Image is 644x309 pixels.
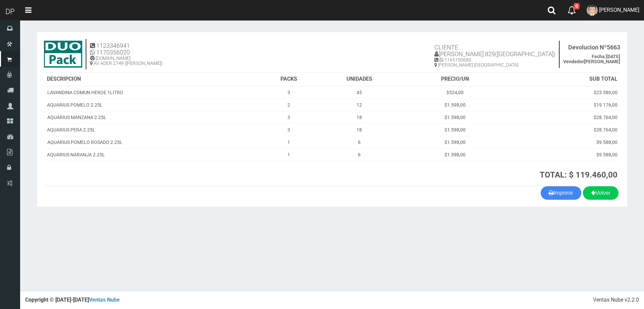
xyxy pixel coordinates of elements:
span: 0 [574,3,580,9]
td: $9.588,00 [510,136,620,149]
td: AQUARIUS NARANJA 2.25L [44,149,260,161]
td: 2 [260,99,318,111]
img: 15ec80cb8f772e35c0579ae6ae841c79.jpg [44,41,82,68]
td: 3 [260,124,318,136]
th: UNIDADES [318,73,400,86]
strong: Devolucion Nº [568,44,607,51]
td: 12 [318,99,400,111]
div: Ventas Nube v2.2.0 [593,296,639,304]
td: $1.598,00 [400,149,510,161]
td: $1.598,00 [400,124,510,136]
td: $28.764,00 [510,124,620,136]
h5: 1165150680 [PERSON_NAME] [GEOGRAPHIC_DATA] [434,57,555,68]
th: PRECIO/UN [400,73,510,86]
th: SUB TOTAL [510,73,620,86]
td: 6 [318,136,400,149]
td: $9.588,00 [510,149,620,161]
strong: TOTAL: $ 119.460,00 [540,170,618,180]
td: $1.598,00 [400,99,510,111]
td: AQUARIUS POMELO ROSADO 2.25L [44,136,260,149]
strong: Fecha: [592,54,606,59]
td: 45 [318,86,400,99]
td: 6 [318,149,400,161]
td: $1.598,00 [400,136,510,149]
h5: [DOMAIN_NAME] AV ADER 2749 ([PERSON_NAME]) [90,56,163,66]
b: [DATE] [592,54,620,59]
td: 3 [260,86,318,99]
b: [PERSON_NAME] [563,59,620,64]
a: Volver [583,186,619,200]
td: $524,00 [400,86,510,99]
button: Imprimir [541,186,581,200]
strong: Vendedor [563,59,584,64]
th: PACKS [260,73,318,86]
td: $23.580,00 [510,86,620,99]
td: AQUARIUS MANZANA 2.25L [44,111,260,124]
td: $19.176,00 [510,99,620,111]
a: Ventas Nube [89,297,120,303]
h4: CLIENTE [PERSON_NAME] 829([GEOGRAPHIC_DATA]) [434,44,555,57]
td: 18 [318,111,400,124]
td: AQUARIUS POMELO 2.25L [44,99,260,111]
span: [PERSON_NAME] [599,7,639,13]
h4: 1123346941 1170356020 [90,42,163,56]
img: User Image [587,5,598,16]
td: LAVANDINA COMUN HEROE 1LITRO [44,86,260,99]
td: 18 [318,124,400,136]
strong: Copyright © [DATE]-[DATE] [25,297,120,303]
td: 1 [260,149,318,161]
td: 3 [260,111,318,124]
td: AQUARIUS PERA 2.25L [44,124,260,136]
td: $1.598,00 [400,111,510,124]
th: DESCRIPCION [44,73,260,86]
b: 5663 [568,44,620,51]
td: 1 [260,136,318,149]
td: $28.764,00 [510,111,620,124]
